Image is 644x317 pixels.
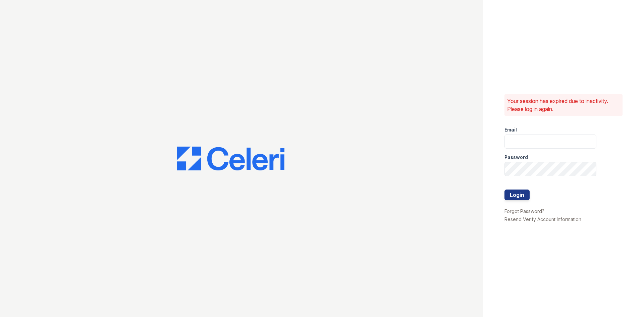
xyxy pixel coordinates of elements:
[504,190,530,200] button: Login
[504,216,581,222] a: Resend Verify Account Information
[504,126,517,133] label: Email
[507,97,620,113] p: Your session has expired due to inactivity. Please log in again.
[177,147,284,171] img: CE_Logo_Blue-a8612792a0a2168367f1c8372b55b34899dd931a85d93a1a3d3e32e68fde9ad4.png
[504,208,544,214] a: Forgot Password?
[504,154,528,161] label: Password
